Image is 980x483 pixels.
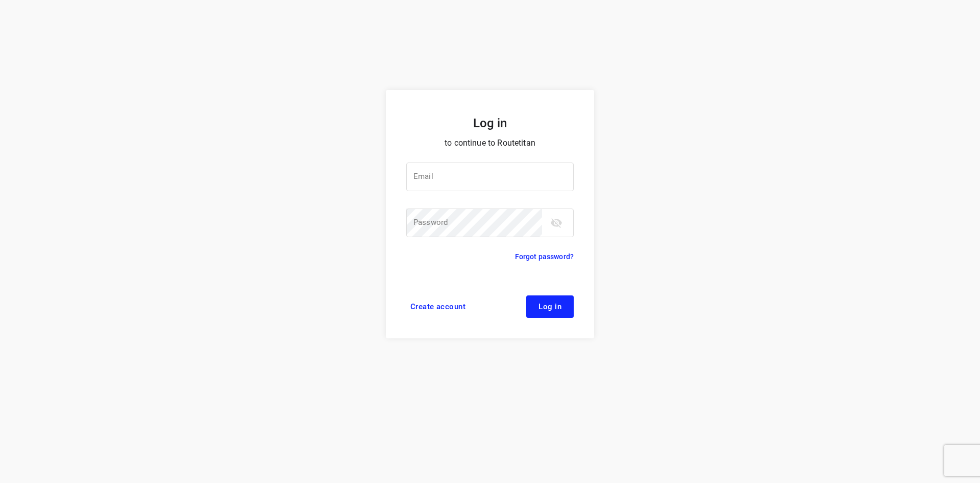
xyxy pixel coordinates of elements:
[515,250,574,263] a: Forgot password?
[449,49,531,65] img: Routetitan
[406,136,574,150] p: to continue to Routetitan
[410,303,465,311] span: Create account
[406,295,470,318] a: Create account
[526,295,574,318] button: Log in
[538,303,561,311] span: Log in
[406,114,574,132] h5: Log in
[546,213,567,233] button: toggle password visibility
[449,49,531,68] a: Routetitan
